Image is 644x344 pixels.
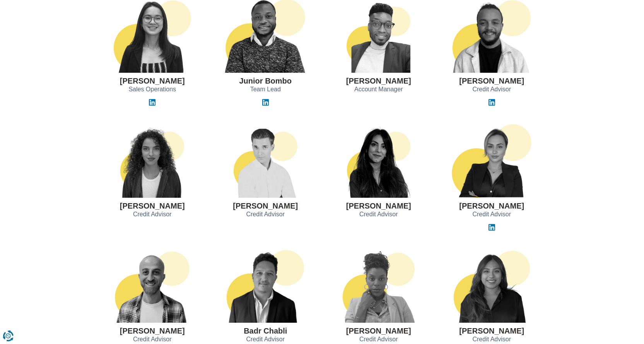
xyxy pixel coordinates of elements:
h3: [PERSON_NAME] [120,327,185,335]
h3: Badr Chabli [244,327,287,335]
span: Sales Operations [128,85,176,94]
img: Habib Tasan [115,249,190,323]
h3: [PERSON_NAME] [459,327,524,335]
span: Credit Advisor [472,210,511,219]
img: Cindy Laguerre [343,249,415,323]
h3: Junior Bombo [239,77,292,85]
img: Linkedin Audrey De Tremerie [149,99,155,106]
img: Linkedin Samy Saber [489,99,495,106]
img: Sarah El Yaakoube [120,124,184,198]
span: Credit Advisor [472,85,511,94]
span: Team Lead [250,85,281,94]
h3: [PERSON_NAME] [346,202,411,210]
span: Account Manager [354,85,403,94]
h3: [PERSON_NAME] [120,77,185,85]
img: Dafina Haziri [451,124,532,198]
span: Credit Advisor [359,335,398,344]
span: Credit Advisor [472,335,511,344]
h3: [PERSON_NAME] [346,327,411,335]
span: Credit Advisor [133,335,172,344]
h3: [PERSON_NAME] [459,77,524,85]
h3: [PERSON_NAME] [346,77,411,85]
img: Linkedin Junior Bombo [262,99,269,106]
h3: [PERSON_NAME] [233,202,298,210]
span: Credit Advisor [246,335,285,344]
img: Badr Chabli [227,249,304,323]
img: Linkedin Dafina Haziri [489,224,495,231]
img: Charles Verhaegen [234,124,297,198]
img: Dayana Santamaria [454,249,530,323]
span: Credit Advisor [133,210,172,219]
span: Credit Advisor [359,210,398,219]
img: Liza Minassian [347,124,410,198]
h3: [PERSON_NAME] [120,202,185,210]
span: Credit Advisor [246,210,285,219]
h3: [PERSON_NAME] [459,202,524,210]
